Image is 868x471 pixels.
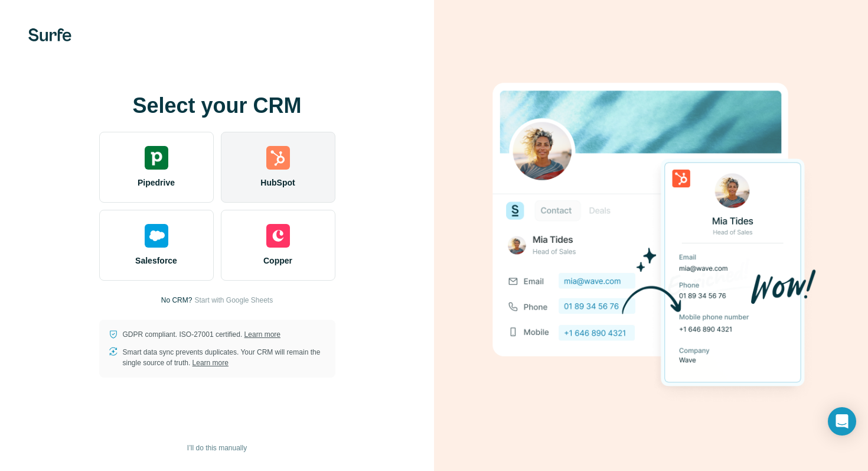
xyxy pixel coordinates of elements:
[99,94,335,118] h1: Select your CRM
[135,255,177,267] span: Salesforce
[123,329,280,340] p: GDPR compliant. ISO-27001 certified.
[28,28,71,41] img: Surfe's logo
[192,359,229,367] a: Learn more
[179,439,255,457] button: I’ll do this manually
[161,295,192,306] p: No CRM?
[486,64,817,407] img: HUBSPOT image
[266,224,290,248] img: copper's logo
[263,255,292,267] span: Copper
[145,224,168,248] img: salesforce's logo
[266,146,290,170] img: hubspot's logo
[260,177,295,189] span: HubSpot
[194,295,273,306] button: Start with Google Sheets
[123,347,326,368] p: Smart data sync prevents duplicates. Your CRM will remain the single source of truth.
[244,330,280,339] a: Learn more
[145,146,168,170] img: pipedrive's logo
[138,177,175,189] span: Pipedrive
[187,443,247,453] span: I’ll do this manually
[828,407,856,436] div: Open Intercom Messenger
